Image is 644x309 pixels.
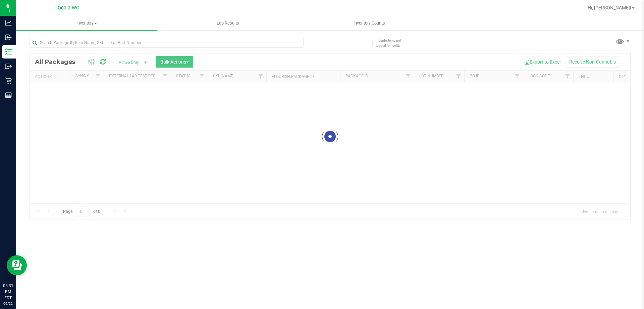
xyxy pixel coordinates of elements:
inline-svg: Reports [5,92,12,99]
p: 09/22 [3,301,13,306]
a: Lab Results [157,16,299,30]
a: Inventory Counts [299,16,440,30]
span: Lab Results [208,20,248,26]
inline-svg: Retail [5,77,12,84]
span: Inventory [16,20,157,26]
inline-svg: Analytics [5,20,12,26]
span: Ocala WC [58,5,79,11]
span: Include items not tagged for facility [376,38,409,48]
inline-svg: Inventory [5,48,12,55]
p: 05:31 PM EDT [3,283,13,301]
iframe: Resource center [7,255,27,275]
inline-svg: Outbound [5,63,12,70]
input: Search Package ID, Item Name, SKU, Lot or Part Number... [30,38,304,48]
inline-svg: Inbound [5,34,12,41]
span: Inventory Counts [344,20,394,26]
a: Inventory [16,16,157,30]
span: Hi, [PERSON_NAME]! [588,5,631,10]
